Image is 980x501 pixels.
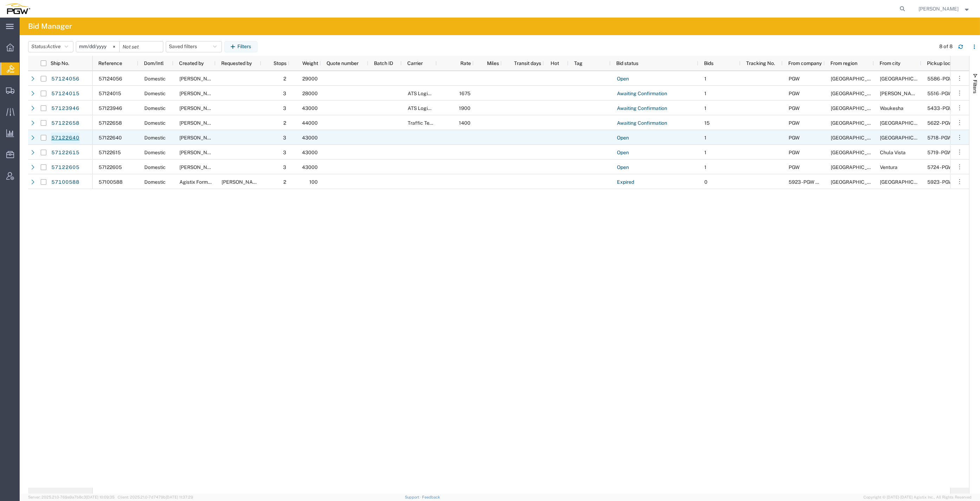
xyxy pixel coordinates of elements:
[789,105,800,111] span: PGW
[144,91,166,96] span: Domestic
[704,91,706,96] span: 1
[617,132,629,144] a: Open
[880,105,903,111] span: Waukesha
[99,135,122,141] span: 57122640
[166,495,193,499] span: [DATE] 11:37:29
[617,73,629,85] a: Open
[617,162,629,173] a: Open
[283,120,286,126] span: 2
[880,150,906,155] span: Chula Vista
[617,103,667,114] a: Awaiting Confirmation
[99,105,122,111] span: 57123946
[144,164,166,170] span: Domestic
[880,120,930,126] span: Salt Lake City
[98,60,122,66] span: Reference
[179,91,219,96] span: Jesse Dawson
[831,105,881,111] span: North America
[179,164,219,170] span: Jesse Dawson
[704,60,713,66] span: Bids
[574,60,583,66] span: Tag
[831,135,881,141] span: North America
[221,60,252,66] span: Requested by
[863,494,972,500] span: Copyright © [DATE]-[DATE] Agistix Inc., All Rights Reserved
[617,177,634,188] a: Expired
[222,179,262,185] span: Kirk Romano
[179,120,219,126] span: Jesse Dawson
[831,91,881,96] span: North America
[118,495,193,499] span: Client: 2025.21.0-7d7479b
[309,179,318,185] span: 100
[99,150,121,155] span: 57122615
[788,60,822,66] span: From company
[880,135,930,141] span: Pittsburg
[830,60,857,66] span: From region
[51,103,80,114] a: 57123946
[144,76,166,82] span: Domestic
[422,495,440,499] a: Feedback
[479,60,499,66] span: Miles
[704,150,706,155] span: 1
[789,120,800,126] span: PGW
[617,118,667,129] a: Awaiting Confirmation
[302,164,318,170] span: 43000
[283,76,286,82] span: 2
[144,179,166,185] span: Domestic
[880,76,930,82] span: Omaha
[283,179,286,185] span: 2
[144,135,166,141] span: Domestic
[459,105,471,111] span: 1900
[179,179,228,185] span: Agistix Form Services
[442,60,471,66] span: Rate
[789,164,800,170] span: PGW
[51,147,80,158] a: 57122615
[789,91,800,96] span: PGW
[283,150,286,155] span: 3
[144,60,164,66] span: Dom/Intl
[179,150,219,155] span: Jesse Dawson
[144,150,166,155] span: Domestic
[28,18,72,35] h4: Bid Manager
[179,105,219,111] span: Jesse Dawson
[99,179,123,185] span: 57100588
[880,164,897,170] span: Ventura
[551,60,559,66] span: Hot
[746,60,775,66] span: Tracking No.
[704,76,706,82] span: 1
[51,118,80,129] a: 57122658
[939,43,953,50] div: 8 of 8
[120,41,163,52] input: Not set
[327,60,359,66] span: Quote number
[831,164,881,170] span: North America
[295,60,318,66] span: Weight
[459,120,471,126] span: 1400
[99,91,121,96] span: 57124015
[880,60,900,66] span: From city
[28,41,73,52] button: Status:Active
[789,76,800,82] span: PGW
[880,179,930,185] span: Calgary
[407,60,423,66] span: Carrier
[144,105,166,111] span: Domestic
[51,177,80,188] a: 57100588
[374,60,393,66] span: Batch ID
[51,88,80,99] a: 57124015
[972,80,978,93] span: Filters
[459,91,471,96] span: 1675
[408,105,438,111] span: ATS Logistics
[789,135,800,141] span: PGW
[267,60,287,66] span: Stops
[880,91,920,96] span: Fridley
[51,73,80,85] a: 57124056
[789,150,800,155] span: PGW
[76,41,119,52] input: Not set
[179,60,204,66] span: Created by
[51,60,69,66] span: Ship No.
[283,135,286,141] span: 3
[302,76,318,82] span: 29000
[144,120,166,126] span: Domestic
[283,105,286,111] span: 3
[927,60,962,66] span: Pickup location
[704,179,708,185] span: 0
[302,135,318,141] span: 43000
[28,495,114,499] span: Server: 2025.21.0-769a9a7b8c3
